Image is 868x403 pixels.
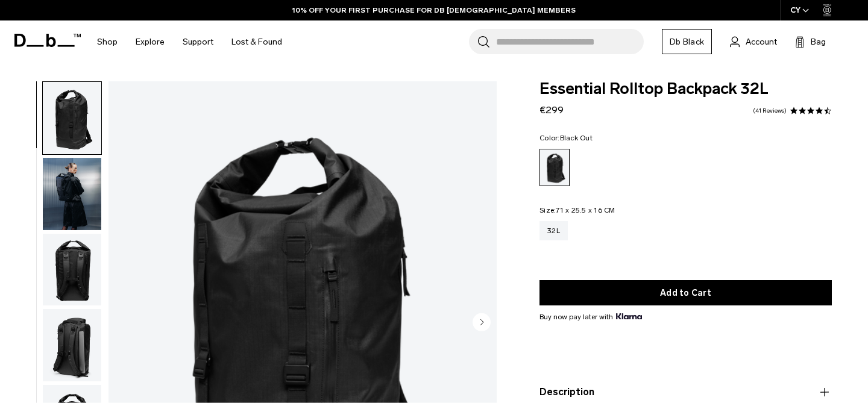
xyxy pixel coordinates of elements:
a: Support [183,20,213,63]
span: €299 [539,104,564,116]
a: 10% OFF YOUR FIRST PURCHASE FOR DB [DEMOGRAPHIC_DATA] MEMBERS [292,5,576,16]
span: 71 x 25.5 x 16 CM [556,206,615,214]
img: Essential Rolltop Backpack 32L Black Out [43,158,101,230]
button: Essential Rolltop Backpack 32L Black Out [42,308,102,382]
a: Lost & Found [231,20,282,63]
img: Essential Rolltop Backpack 32L Black Out [43,82,101,154]
button: Essential Rolltop Backpack 32L Black Out [42,157,102,231]
span: Black Out [560,134,593,142]
button: Essential Rolltop Backpack 32L Black Out [42,233,102,307]
button: Next slide [473,313,491,334]
span: Bag [811,36,826,48]
button: Essential Rolltop Backpack 32L Black Out [42,81,102,155]
span: Account [746,36,777,48]
a: 32L [539,221,568,240]
a: 41 reviews [753,108,787,114]
img: Essential Rolltop Backpack 32L Black Out [43,309,101,381]
button: Bag [795,34,826,49]
span: Buy now pay later with [539,311,642,322]
button: Add to Cart [539,280,832,305]
a: Explore [136,20,165,63]
nav: Main Navigation [88,20,291,63]
legend: Color: [539,134,593,142]
a: Black Out [539,149,570,186]
button: Description [539,385,832,399]
img: {"height" => 20, "alt" => "Klarna"} [616,313,642,319]
img: Essential Rolltop Backpack 32L Black Out [43,234,101,306]
span: Essential Rolltop Backpack 32L [539,81,832,97]
a: Account [730,34,777,49]
a: Db Black [662,29,712,54]
legend: Size: [539,207,615,214]
a: Shop [97,20,118,63]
